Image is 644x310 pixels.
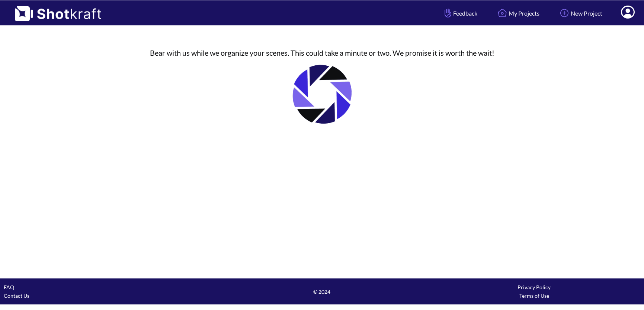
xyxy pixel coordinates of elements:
img: Home Icon [496,7,509,19]
div: Terms of Use [428,291,640,300]
a: New Project [552,3,608,23]
a: FAQ [4,284,14,290]
span: © 2024 [216,287,428,296]
img: Hand Icon [443,7,453,19]
div: Privacy Policy [428,283,640,291]
span: Feedback [443,9,477,17]
a: My Projects [490,3,545,23]
img: Loading.. [285,57,359,131]
img: Add Icon [558,7,571,19]
a: Contact Us [4,293,29,299]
